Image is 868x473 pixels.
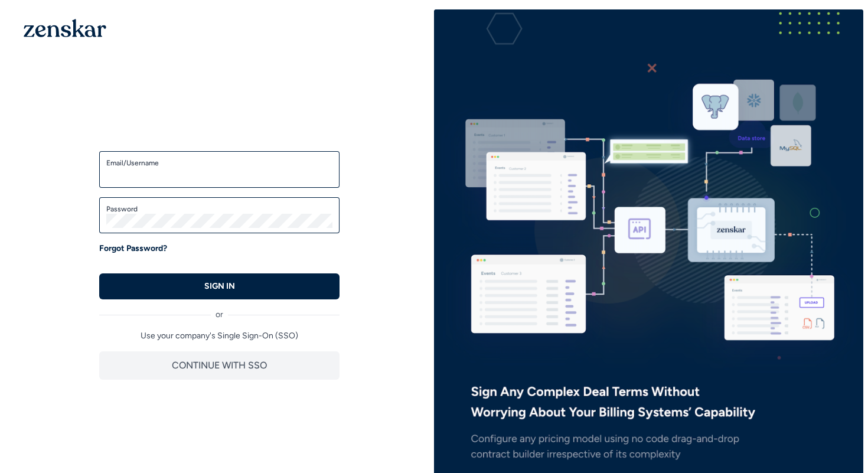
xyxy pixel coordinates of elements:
[99,243,167,255] a: Forgot Password?
[99,273,340,299] button: SIGN IN
[99,351,340,380] button: CONTINUE WITH SSO
[99,299,340,321] div: or
[106,158,332,168] label: Email/Username
[106,204,332,214] label: Password
[204,280,235,292] p: SIGN IN
[24,19,106,37] img: 1OGAJ2xQqyY4LXKgY66KYq0eOWRCkrZdAb3gUhuVAqdWPZE9SRJmCz+oDMSn4zDLXe31Ii730ItAGKgCKgCCgCikA4Av8PJUP...
[99,330,340,342] p: Use your company's Single Sign-On (SSO)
